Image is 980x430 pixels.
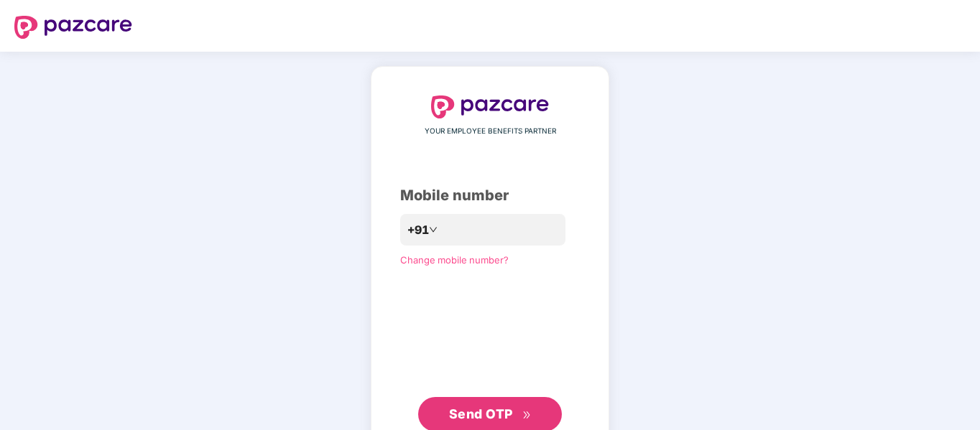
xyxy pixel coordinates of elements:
div: Mobile number [400,184,580,207]
span: YOUR EMPLOYEE BENEFITS PARTNER [425,126,556,137]
span: down [429,225,438,234]
span: +91 [407,221,429,239]
span: Send OTP [449,406,513,421]
a: Change mobile number? [400,254,509,266]
img: logo [14,16,132,39]
img: logo [431,95,549,118]
span: double-right [522,411,532,420]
